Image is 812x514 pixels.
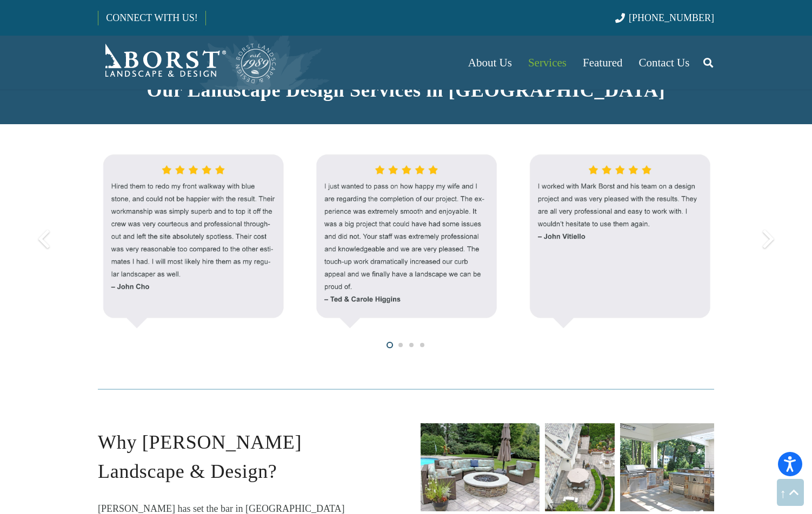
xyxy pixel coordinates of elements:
a: CONNECT WITH US! [98,5,205,31]
span: About Us [468,56,512,69]
span: Contact Us [639,56,690,69]
a: Search [697,49,719,76]
a: unique fire pit designs [421,423,540,511]
a: About Us [460,36,520,90]
a: [PHONE_NUMBER] [615,12,714,23]
span: [PHONE_NUMBER] [629,12,714,23]
span: Featured [583,56,622,69]
a: barbecues-and-outdoor-kitchens [620,423,714,511]
span: Services [528,56,567,69]
a: landscape-design-build [545,423,614,511]
a: Back to top [777,479,804,506]
a: Featured [575,36,630,90]
a: Services [520,36,575,90]
a: Borst-Logo [98,41,277,84]
h2: Why [PERSON_NAME] Landscape & Design? [98,428,391,486]
a: Contact Us [631,36,698,90]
